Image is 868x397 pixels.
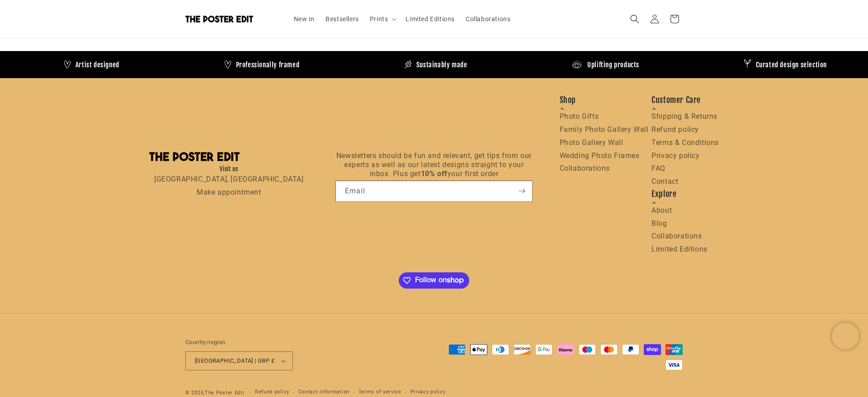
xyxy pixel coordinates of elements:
a: Privacy policy [651,151,699,160]
h4: Artist designed [65,61,109,70]
button: [GEOGRAPHIC_DATA] | GBP £ [185,351,293,370]
a: Photo Gifts [560,112,599,121]
span: Shop [560,95,649,110]
a: New In [288,9,321,28]
summary: Prints [364,9,401,28]
a: Terms of service [359,388,401,397]
span: Prints [370,15,388,23]
small: © 2025, [185,390,244,396]
a: Bestsellers [320,9,364,28]
a: Limited Editions [651,245,708,253]
p: [GEOGRAPHIC_DATA], [GEOGRAPHIC_DATA] [149,173,308,186]
svg: <__hrp__ xmlns="" data-ext-id="eanggfilgoajaocelnaflolkadkeghjp"> [317,104,550,246]
a: The Poster Edit [205,390,245,396]
iframe: Chatra live chat [832,322,859,350]
a: Collaborations [651,232,702,240]
a: Refund policy [255,388,289,397]
a: Collaborations [460,9,516,28]
span: New In [294,15,315,23]
h4: Sustainably made [406,61,457,70]
span: Limited Editions [406,15,455,23]
button: Subscribe [512,181,532,202]
a: Contact [651,177,678,186]
a: Limited Editions [400,9,460,28]
img: The Poster Edit [185,15,253,23]
a: Photo Gallery Wall [560,138,623,147]
h5: Visit us [149,165,308,173]
a: Shipping & Returns [651,112,717,121]
a: Collaborations [560,164,610,173]
span: Bestsellers [325,15,359,23]
a: Wedding Photo Frames [560,151,640,160]
span: [GEOGRAPHIC_DATA] | GBP £ [195,356,275,365]
a: Blog [651,219,667,228]
a: Contact information [298,388,349,397]
a: About [651,206,672,215]
a: FAQ [651,164,665,173]
a: The Poster Edit [182,12,279,26]
a: Family Photo Gallery Wall [560,125,649,134]
span: Customer Care [651,95,719,110]
span: 10% off [421,169,448,178]
a: Refund policy [651,125,699,134]
h4: Uplifting products [577,61,629,70]
span: Collaborations [466,15,510,23]
h2: Country/region [185,338,293,347]
p: Newsletters should be fun and relevant, get tips from our experts as well as our latest designs s... [335,151,532,178]
h4: Professionally framed [226,61,289,70]
summary: Search [625,9,645,29]
a: Make appointment [197,188,261,196]
h4: Curated design selection [745,61,816,70]
span: Explore [651,189,719,204]
a: Terms & Conditions [651,138,719,147]
img: The Poster Edit [149,152,240,161]
a: Privacy policy [410,388,446,397]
